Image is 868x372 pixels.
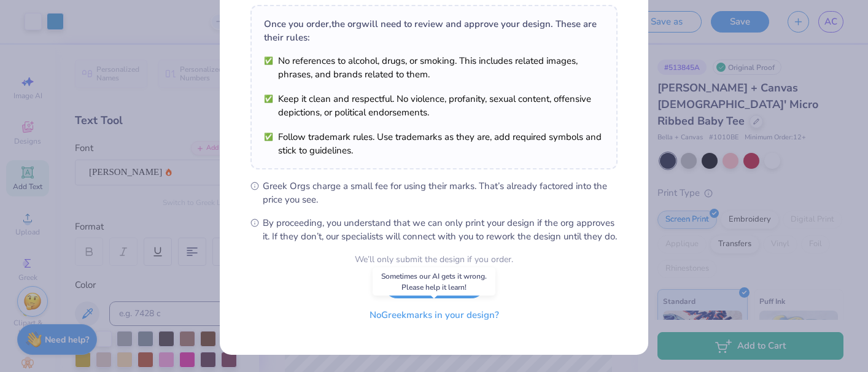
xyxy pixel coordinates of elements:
[263,179,618,206] span: Greek Orgs charge a small fee for using their marks. That’s already factored into the price you see.
[355,253,513,266] div: We’ll only submit the design if you order.
[264,92,604,119] li: Keep it clean and respectful. No violence, profanity, sexual content, offensive depictions, or po...
[264,54,604,81] li: No references to alcohol, drugs, or smoking. This includes related images, phrases, and brands re...
[359,303,510,328] button: NoGreekmarks in your design?
[373,268,495,296] div: Sometimes our AI gets it wrong. Please help it learn!
[264,130,604,157] li: Follow trademark rules. Use trademarks as they are, add required symbols and stick to guidelines.
[263,216,618,243] span: By proceeding, you understand that we can only print your design if the org approves it. If they ...
[264,17,604,44] div: Once you order, the org will need to review and approve your design. These are their rules:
